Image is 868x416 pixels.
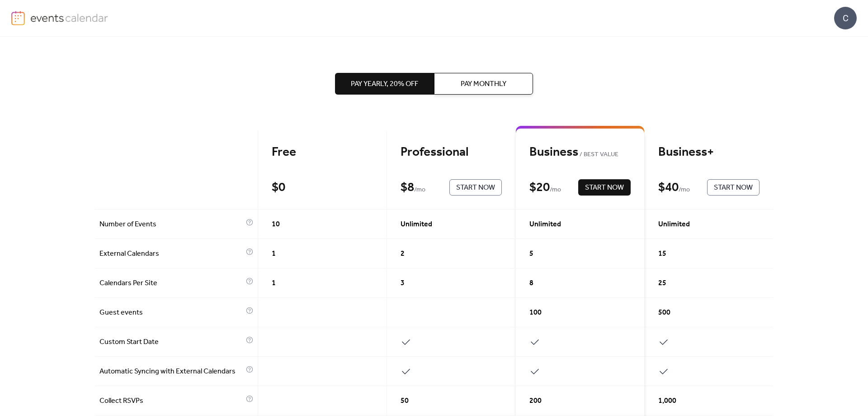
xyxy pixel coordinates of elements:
[707,179,759,196] button: Start Now
[449,179,502,196] button: Start Now
[714,182,753,193] span: Start Now
[658,249,666,259] span: 15
[401,249,405,259] span: 2
[834,7,857,29] div: C
[658,219,690,230] span: Unlimited
[578,179,631,196] button: Start Now
[529,249,533,259] span: 5
[529,180,550,196] div: $ 20
[401,144,502,160] div: Professional
[272,278,276,289] span: 1
[456,182,495,193] span: Start Now
[461,79,506,90] span: Pay Monthly
[658,278,666,289] span: 25
[272,219,280,230] span: 10
[401,180,414,196] div: $ 8
[99,219,244,230] span: Number of Events
[272,144,373,160] div: Free
[585,182,624,193] span: Start Now
[30,11,108,24] img: logo-type
[529,219,561,230] span: Unlimited
[272,249,276,259] span: 1
[434,73,533,95] button: Pay Monthly
[529,307,542,318] span: 100
[351,79,418,90] span: Pay Yearly, 20% off
[658,307,670,318] span: 500
[414,185,425,196] span: / mo
[550,185,561,196] span: / mo
[335,73,434,95] button: Pay Yearly, 20% off
[529,396,542,406] span: 200
[401,278,405,289] span: 3
[99,396,244,406] span: Collect RSVPs
[99,249,244,259] span: External Calendars
[99,307,244,318] span: Guest events
[401,396,409,406] span: 50
[99,337,244,348] span: Custom Start Date
[11,11,25,25] img: logo
[99,278,244,289] span: Calendars Per Site
[658,144,759,160] div: Business+
[272,180,285,196] div: $ 0
[401,219,432,230] span: Unlimited
[679,185,690,196] span: / mo
[658,180,679,196] div: $ 40
[529,278,533,289] span: 8
[529,144,631,160] div: Business
[658,396,676,406] span: 1,000
[99,366,244,377] span: Automatic Syncing with External Calendars
[578,149,618,160] span: BEST VALUE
